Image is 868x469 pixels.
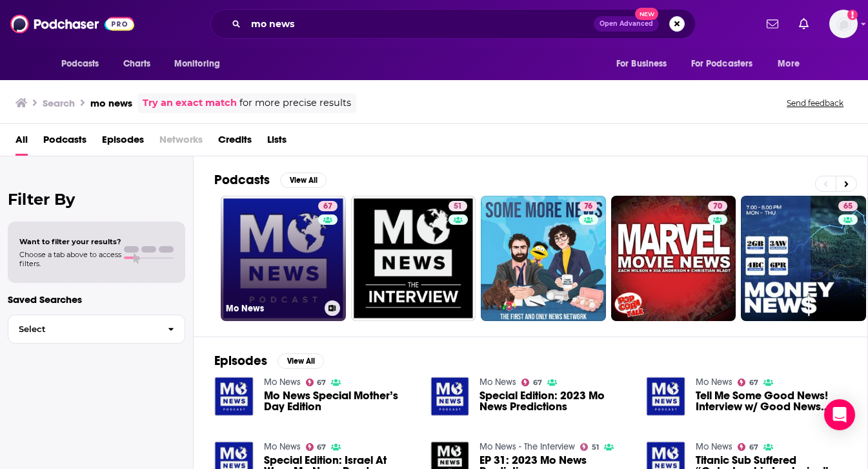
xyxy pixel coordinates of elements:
[696,377,732,388] a: Mo News
[239,96,351,110] span: for more precise results
[102,129,144,156] a: Episodes
[479,390,631,412] a: Special Edition: 2023 Mo News Predictions
[214,353,267,369] h2: Episodes
[280,172,327,188] button: View All
[214,172,270,188] h2: Podcasts
[8,315,185,344] button: Select
[218,129,252,156] a: Credits
[123,55,151,73] span: Charts
[708,201,727,211] a: 70
[824,399,855,430] div: Open Intercom Messenger
[264,377,301,388] a: Mo News
[317,444,326,450] span: 67
[783,98,847,109] button: Send feedback
[521,379,542,386] a: 67
[10,12,134,36] img: Podchaser - Follow, Share and Rate Podcasts
[794,13,814,35] a: Show notifications dropdown
[696,390,847,412] a: Tell Me Some Good News! Interview w/ Good News Movement Founder -- Mo News Conversation
[749,444,758,450] span: 67
[580,443,599,451] a: 51
[210,9,696,39] div: Search podcasts, credits, & more...
[584,200,592,213] span: 76
[479,377,516,388] a: Mo News
[351,196,476,321] a: 51
[15,129,28,156] a: All
[214,377,254,416] img: Mo News Special Mother’s Day Edition
[226,303,319,314] h3: Mo News
[847,10,858,20] svg: Add a profile image
[616,55,667,73] span: For Business
[838,201,858,211] a: 65
[267,129,287,156] a: Lists
[52,52,116,76] button: open menu
[479,441,575,452] a: Mo News - The Interview
[278,353,324,369] button: View All
[8,325,157,333] span: Select
[635,8,658,20] span: New
[481,196,606,321] a: 76
[594,16,659,32] button: Open AdvancedNew
[61,55,99,73] span: Podcasts
[579,201,598,211] a: 76
[43,97,75,109] h3: Search
[143,96,237,110] a: Try an exact match
[159,129,203,156] span: Networks
[778,55,800,73] span: More
[843,200,853,213] span: 65
[19,250,121,268] span: Choose a tab above to access filters.
[607,52,683,76] button: open menu
[165,52,237,76] button: open menu
[306,443,327,451] a: 67
[713,200,722,213] span: 70
[19,237,121,246] span: Want to filter your results?
[214,353,324,369] a: EpisodesView All
[738,379,758,386] a: 67
[592,444,599,450] span: 51
[691,55,753,73] span: For Podcasters
[762,13,783,35] a: Show notifications dropdown
[533,380,542,386] span: 67
[696,441,732,452] a: Mo News
[8,293,185,306] p: Saved Searches
[264,390,415,412] a: Mo News Special Mother’s Day Edition
[174,55,220,73] span: Monitoring
[829,10,858,38] span: Logged in as ynesbit
[221,196,346,321] a: 67Mo News
[323,200,332,213] span: 67
[769,52,816,76] button: open menu
[646,377,685,416] img: Tell Me Some Good News! Interview w/ Good News Movement Founder -- Mo News Conversation
[214,172,327,188] a: PodcastsView All
[430,377,470,416] img: Special Edition: 2023 Mo News Predictions
[264,441,301,452] a: Mo News
[600,21,653,27] span: Open Advanced
[317,380,326,386] span: 67
[749,380,758,386] span: 67
[318,201,338,211] a: 67
[738,443,758,451] a: 67
[43,129,86,156] a: Podcasts
[829,10,858,38] button: Show profile menu
[115,52,159,76] a: Charts
[246,14,594,34] input: Search podcasts, credits, & more...
[741,196,866,321] a: 65
[306,379,327,386] a: 67
[829,10,858,38] img: User Profile
[611,196,736,321] a: 70
[449,201,467,211] a: 51
[8,190,185,209] h2: Filter By
[454,200,462,213] span: 51
[90,97,132,109] h3: mo news
[683,52,772,76] button: open menu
